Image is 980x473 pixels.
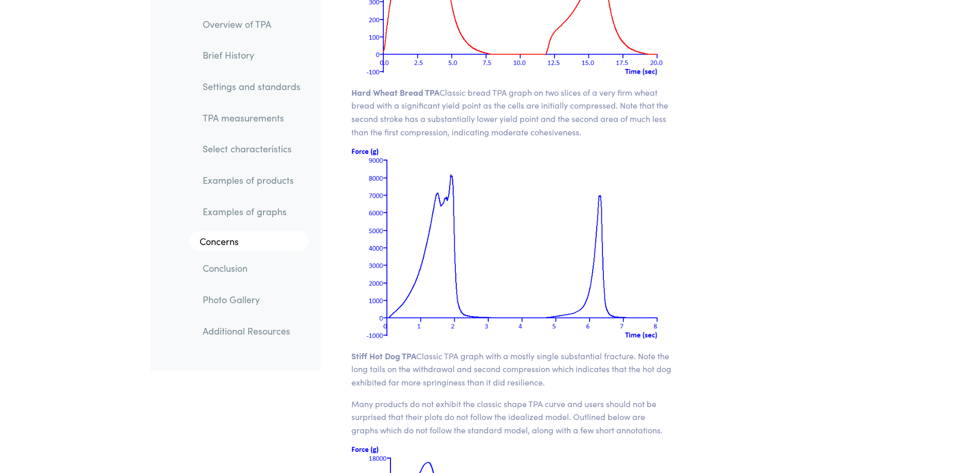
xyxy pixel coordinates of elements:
a: Examples of products [194,169,309,192]
a: Concerns [189,231,309,252]
span: Stiff Hot Dog TPA [351,350,416,361]
p: Classic TPA graph with a mostly single substantial fracture. Note the long tails on the withdrawa... [351,349,672,389]
a: Examples of graphs [194,200,309,223]
a: Brief History [194,44,309,67]
a: Additional Resources [194,319,309,343]
a: TPA measurements [194,106,309,130]
a: Select characteristics [194,137,309,161]
p: Many products do not exhibit the classic shape TPA curve and users should not be surprised that t... [351,397,672,437]
span: Hard Wheat Bread TPA [351,86,439,98]
a: Photo Gallery [194,288,309,311]
a: Conclusion [194,257,309,281]
a: Settings and standards [194,75,309,98]
p: Classic bread TPA graph on two slices of a very firm wheat bread with a significant yield point a... [351,86,672,138]
img: graph of stiff hot dog under compression [351,147,672,339]
a: Overview of TPA [194,12,309,36]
